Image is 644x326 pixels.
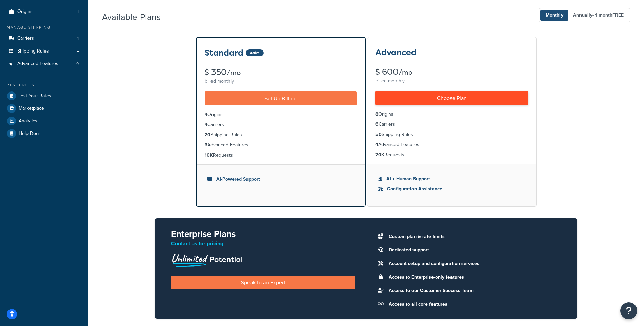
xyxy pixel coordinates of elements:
span: 1 [77,36,79,41]
span: Advanced Features [17,61,58,67]
span: Help Docs [19,131,41,137]
li: Carriers [205,121,357,128]
li: Custom plan & rate limits [385,232,562,241]
div: Resources [5,82,83,88]
li: Origins [205,111,357,118]
span: Origins [17,9,33,15]
li: Advanced Features [5,58,83,70]
a: Set Up Billing [205,91,357,105]
small: /mo [227,68,241,77]
strong: 4 [375,141,378,148]
span: Carriers [17,36,34,41]
li: Requests [205,151,357,159]
h2: Available Plans [102,12,171,22]
li: Shipping Rules [205,131,357,139]
span: Shipping Rules [17,48,49,54]
h3: Advanced [375,48,417,57]
li: Origins [5,5,83,18]
li: Access to all core features [385,300,562,309]
a: Shipping Rules [5,45,83,58]
a: Marketplace [5,102,83,115]
li: AI-Powered Support [207,176,354,183]
span: Annually [568,10,629,21]
span: Analytics [19,118,37,124]
a: Origins 1 [5,5,83,18]
h2: Enterprise Plans [171,229,355,239]
a: Analytics [5,115,83,127]
div: billed monthly [375,76,528,86]
li: Access to Enterprise-only features [385,272,562,282]
strong: 4 [205,111,207,118]
button: Open Resource Center [620,302,637,319]
li: Advanced Features [375,141,528,148]
span: Monthly [540,10,568,21]
li: Shipping Rules [375,131,528,138]
li: Dedicated support [385,245,562,255]
a: Carriers 1 [5,32,83,45]
strong: 3 [205,141,207,148]
a: Test Your Rates [5,90,83,102]
li: Advanced Features [205,141,357,149]
h3: Standard [205,48,243,57]
li: Origins [375,110,528,118]
p: Contact us for pricing [171,239,355,248]
span: 0 [76,61,79,67]
li: Requests [375,151,528,159]
div: $ 350 [205,68,357,77]
span: Test Your Rates [19,93,51,99]
strong: 4 [205,121,207,128]
li: Carriers [5,32,83,45]
div: Active [246,49,264,56]
li: Access to our Customer Success Team [385,286,562,296]
a: Advanced Features 0 [5,58,83,70]
a: Speak to an Expert [171,276,355,289]
strong: 20 [205,131,210,138]
b: FREE [612,12,624,19]
img: Unlimited Potential [171,252,243,267]
span: Marketplace [19,106,44,111]
li: AI + Human Support [378,175,526,183]
li: Account setup and configuration services [385,259,562,268]
li: Carriers [375,121,528,128]
strong: 50 [375,131,382,138]
a: Help Docs [5,127,83,140]
span: 1 [77,9,79,15]
strong: 6 [375,121,379,128]
div: $ 600 [375,68,528,76]
strong: 20K [375,151,384,158]
small: /mo [399,67,412,77]
a: Choose Plan [375,91,528,105]
li: Configuration Assistance [378,185,526,193]
div: billed monthly [205,77,357,86]
strong: 10K [205,151,213,159]
span: - 1 month [592,12,624,19]
button: Monthly Annually- 1 monthFREE [539,8,630,22]
div: Manage Shipping [5,25,83,30]
strong: 8 [375,110,378,118]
